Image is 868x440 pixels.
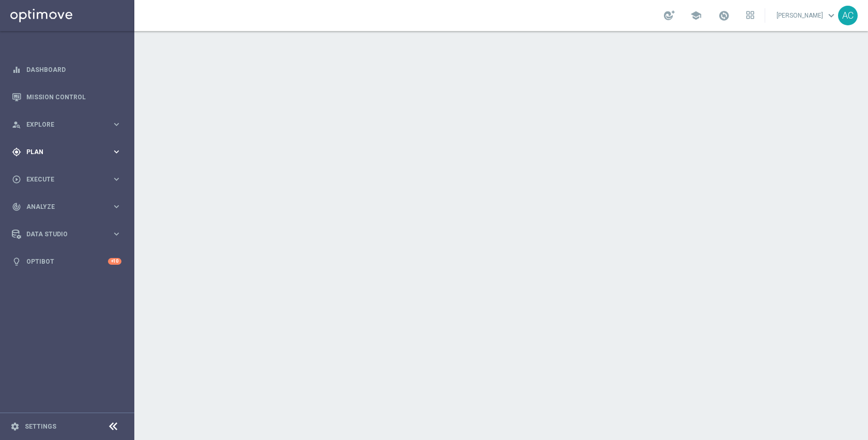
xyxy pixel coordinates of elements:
i: track_changes [12,202,21,211]
div: Analyze [12,202,112,211]
span: Data Studio [26,231,112,237]
a: Optibot [26,248,108,275]
div: Plan [12,147,112,157]
div: AC [838,6,858,25]
div: Optibot [12,248,121,275]
div: Execute [12,175,112,184]
i: settings [10,422,20,431]
i: keyboard_arrow_right [112,229,121,239]
a: [PERSON_NAME]keyboard_arrow_down [776,8,838,23]
i: keyboard_arrow_right [112,202,121,211]
button: play_circle_outline Execute keyboard_arrow_right [11,175,122,184]
div: +10 [108,258,121,265]
span: Plan [26,149,112,155]
button: gps_fixed Plan keyboard_arrow_right [11,148,122,156]
div: Mission Control [12,83,121,111]
i: play_circle_outline [12,175,21,184]
span: Execute [26,176,112,183]
div: Data Studio [12,230,112,239]
button: Data Studio keyboard_arrow_right [11,230,122,238]
div: Explore [12,120,112,129]
i: equalizer [12,65,21,74]
i: person_search [12,120,21,129]
div: Dashboard [12,56,121,83]
i: keyboard_arrow_right [112,147,121,157]
i: keyboard_arrow_right [112,174,121,184]
i: gps_fixed [12,147,21,157]
span: Analyze [26,204,112,210]
button: track_changes Analyze keyboard_arrow_right [11,203,122,211]
button: Mission Control [11,93,122,101]
button: lightbulb Optibot +10 [11,257,122,266]
span: Explore [26,122,112,128]
span: keyboard_arrow_down [826,10,837,21]
span: school [690,10,702,21]
a: Settings [25,423,56,430]
a: Mission Control [26,83,121,111]
button: person_search Explore keyboard_arrow_right [11,120,122,129]
i: lightbulb [12,257,21,266]
i: keyboard_arrow_right [112,119,121,129]
a: Dashboard [26,56,121,83]
button: equalizer Dashboard [11,66,122,74]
